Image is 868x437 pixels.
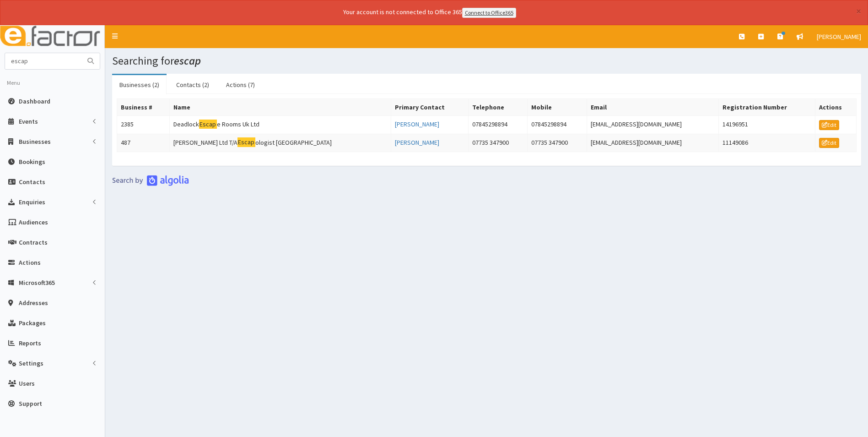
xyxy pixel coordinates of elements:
[169,115,391,134] td: Deadlock e Rooms Uk Ltd
[169,98,391,115] th: Name
[112,55,861,67] h1: Searching for
[162,7,697,18] div: Your account is not connected to Office 365
[468,115,528,134] td: 07845298894
[19,137,51,146] span: Businesses
[19,238,48,246] span: Contracts
[819,138,839,148] a: Edit
[219,75,262,94] a: Actions (7)
[19,198,45,206] span: Enquiries
[19,258,41,267] span: Actions
[391,98,468,115] th: Primary Contact
[468,134,528,152] td: 07735 347900
[19,117,38,126] span: Events
[19,379,35,388] span: Users
[19,359,43,367] span: Settings
[19,97,50,105] span: Dashboard
[856,6,861,16] button: ×
[817,33,861,41] span: [PERSON_NAME]
[528,115,587,134] td: 07845298894
[395,120,439,128] a: [PERSON_NAME]
[169,134,391,152] td: [PERSON_NAME] Ltd T/A ologist [GEOGRAPHIC_DATA]
[19,319,46,327] span: Packages
[19,158,45,166] span: Bookings
[174,54,201,68] i: escap
[117,115,170,134] td: 2385
[395,138,439,147] a: [PERSON_NAME]
[719,115,815,134] td: 14196951
[528,134,587,152] td: 07735 347900
[19,279,55,287] span: Microsoft365
[587,134,719,152] td: [EMAIL_ADDRESS][DOMAIN_NAME]
[117,134,170,152] td: 487
[810,25,868,48] a: [PERSON_NAME]
[819,120,839,130] a: Edit
[587,115,719,134] td: [EMAIL_ADDRESS][DOMAIN_NAME]
[587,98,719,115] th: Email
[528,98,587,115] th: Mobile
[199,120,217,129] mark: Escap
[19,178,45,186] span: Contacts
[19,218,48,226] span: Audiences
[169,75,216,94] a: Contacts (2)
[237,137,255,147] mark: Escap
[19,339,41,347] span: Reports
[117,98,170,115] th: Business #
[112,175,189,186] img: search-by-algolia-light-background.png
[19,299,48,307] span: Addresses
[5,53,82,69] input: Search...
[719,98,815,115] th: Registration Number
[19,399,42,408] span: Support
[719,134,815,152] td: 11149086
[815,98,857,115] th: Actions
[112,75,167,94] a: Businesses (2)
[462,8,516,18] a: Connect to Office365
[468,98,528,115] th: Telephone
